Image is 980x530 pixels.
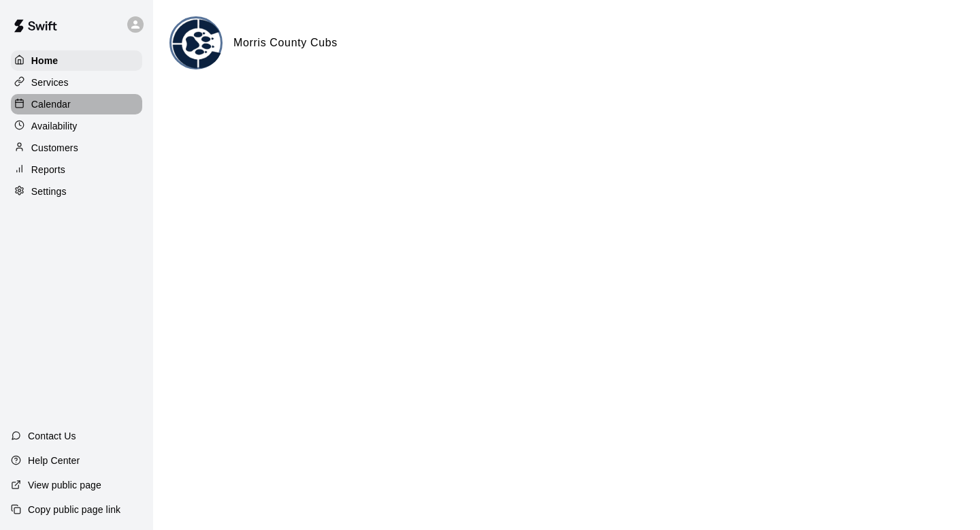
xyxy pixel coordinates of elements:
p: Customers [31,141,78,155]
p: Copy public page link [28,503,120,516]
p: Calendar [31,97,71,111]
a: Customers [11,138,142,158]
p: Help Center [28,454,80,467]
a: Services [11,72,142,93]
a: Calendar [11,94,142,114]
img: Morris County Cubs logo [171,18,223,69]
a: Reports [11,159,142,180]
h6: Morris County Cubs [233,34,338,52]
p: Availability [31,119,78,133]
a: Availability [11,116,142,136]
p: Services [31,76,69,89]
p: Contact Us [28,429,76,443]
a: Home [11,50,142,71]
p: Reports [31,163,65,176]
p: Settings [31,185,67,198]
a: Settings [11,181,142,202]
p: Home [31,54,59,67]
p: View public page [28,478,101,492]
